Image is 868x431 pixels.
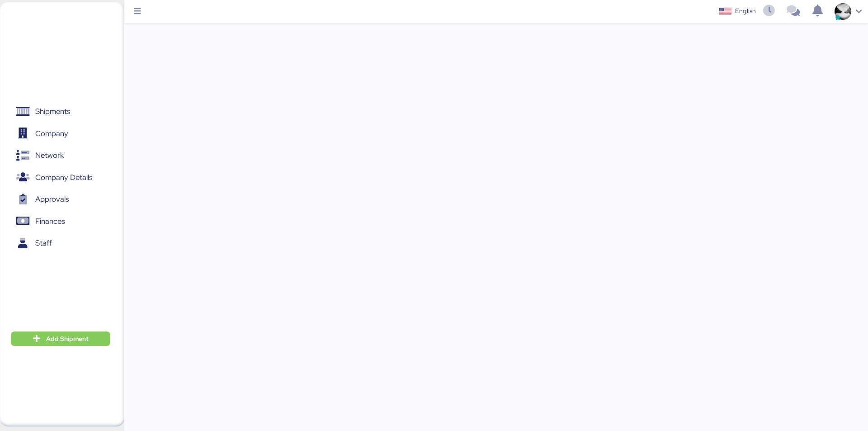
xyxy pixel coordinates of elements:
[35,193,69,206] span: Approvals
[6,167,111,188] a: Company Details
[6,233,111,254] a: Staff
[46,333,89,344] span: Add Shipment
[6,189,111,210] a: Approvals
[6,123,111,144] a: Company
[6,145,111,166] a: Network
[35,237,52,250] span: Staff
[6,211,111,232] a: Finances
[35,215,65,228] span: Finances
[11,332,110,346] button: Add Shipment
[130,4,145,19] button: Menu
[35,171,92,184] span: Company Details
[35,149,64,162] span: Network
[35,105,70,118] span: Shipments
[735,6,756,16] div: English
[6,101,111,122] a: Shipments
[35,127,68,140] span: Company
